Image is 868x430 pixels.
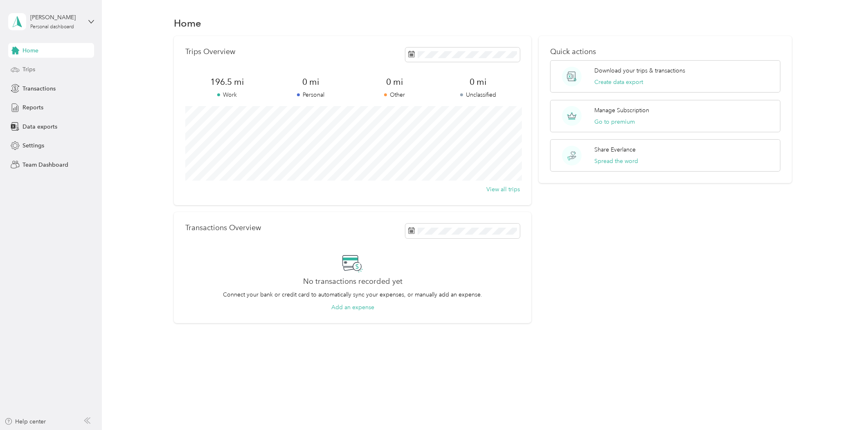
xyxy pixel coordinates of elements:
p: Work [185,91,269,99]
p: Trips Overview [185,48,235,56]
span: Home [22,46,38,55]
span: Data exports [22,122,57,131]
p: Transactions Overview [185,224,261,232]
p: Manage Subscription [594,106,649,115]
button: View all trips [486,185,520,194]
h2: No transactions recorded yet [303,277,403,286]
button: Create data export [594,78,643,86]
span: 0 mi [353,76,436,88]
span: 0 mi [269,76,353,88]
button: Spread the word [594,157,638,165]
p: Other [353,91,436,99]
span: Transactions [22,84,56,93]
span: 196.5 mi [185,76,269,88]
div: Personal dashboard [30,25,74,29]
span: Reports [22,103,43,112]
iframe: Everlance-gr Chat Button Frame [822,384,868,430]
span: Settings [22,141,44,150]
button: Add an expense [331,303,374,312]
span: Team Dashboard [22,161,68,169]
p: Connect your bank or credit card to automatically sync your expenses, or manually add an expense. [223,290,482,299]
div: [PERSON_NAME] [30,13,81,22]
span: Trips [22,65,35,74]
p: Quick actions [550,48,781,56]
h1: Home [174,19,201,27]
p: Unclassified [436,91,520,99]
button: Go to premium [594,118,635,126]
span: 0 mi [436,76,520,88]
p: Share Everlance [594,145,636,154]
p: Download your trips & transactions [594,66,685,75]
p: Personal [269,91,353,99]
button: Help center [4,417,46,426]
